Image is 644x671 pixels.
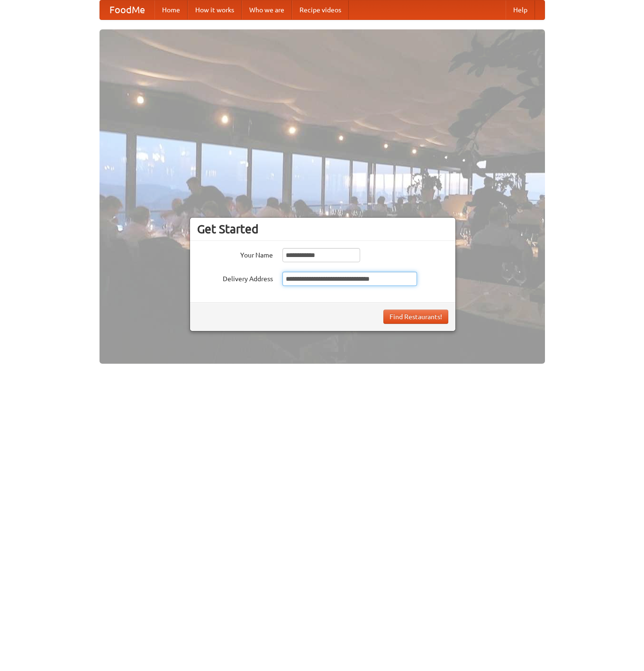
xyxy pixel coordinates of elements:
button: Find Restaurants! [383,310,448,324]
label: Delivery Address [197,272,273,284]
a: Recipe videos [292,0,349,19]
a: Help [506,0,535,19]
h3: Get Started [197,222,448,236]
label: Your Name [197,248,273,260]
a: Home [154,0,188,19]
a: Who we are [242,0,292,19]
a: How it works [188,0,242,19]
a: FoodMe [100,0,154,19]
